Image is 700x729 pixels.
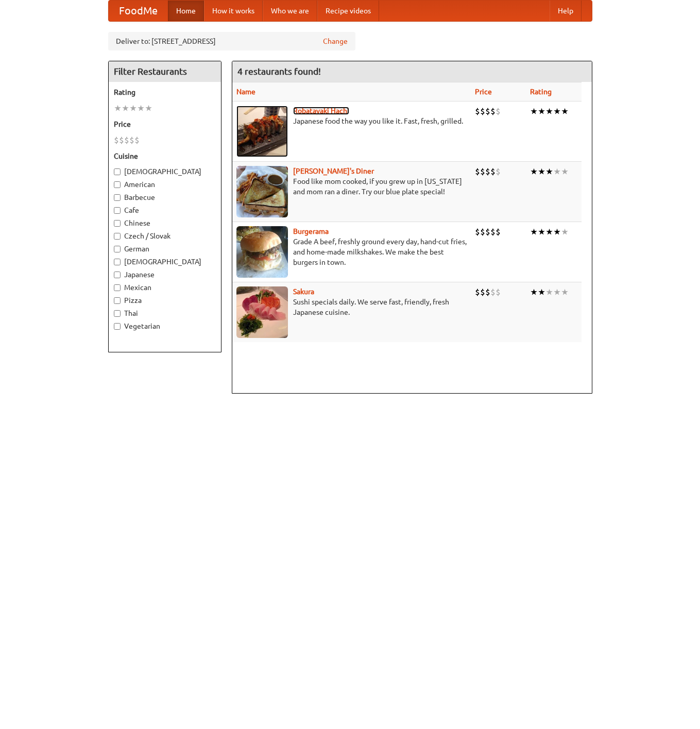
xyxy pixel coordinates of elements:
input: Czech / Slovak [114,233,121,240]
h4: Filter Restaurants [109,61,221,82]
li: ★ [561,166,569,177]
li: ★ [145,103,152,114]
p: Japanese food the way you like it. Fast, fresh, grilled. [236,116,467,126]
li: $ [475,106,480,117]
li: ★ [561,226,569,238]
li: ★ [553,286,561,298]
li: $ [475,166,480,177]
a: Sakura [293,287,314,296]
label: Chinese [114,218,216,228]
label: [DEMOGRAPHIC_DATA] [114,166,216,177]
li: ★ [545,106,553,117]
img: sakura.jpg [236,286,288,338]
li: $ [124,134,129,146]
li: $ [485,286,490,298]
a: FoodMe [109,1,168,21]
a: Who we are [263,1,317,21]
li: ★ [122,103,129,114]
input: Mexican [114,284,121,291]
li: $ [475,286,480,298]
li: $ [480,106,485,117]
a: Recipe videos [317,1,379,21]
h5: Rating [114,87,216,97]
li: ★ [114,103,122,114]
li: $ [496,166,501,177]
a: Rating [530,88,552,96]
h5: Price [114,119,216,129]
input: Chinese [114,220,121,227]
input: Vegetarian [114,323,121,330]
li: $ [114,134,119,146]
img: robatayaki.jpg [236,106,288,157]
label: Barbecue [114,192,216,202]
li: $ [485,106,490,117]
li: $ [475,226,480,238]
li: ★ [129,103,137,114]
a: Name [236,88,255,96]
label: Pizza [114,295,216,306]
li: ★ [530,106,538,117]
li: ★ [561,286,569,298]
li: ★ [561,106,569,117]
label: Thai [114,308,216,318]
h5: Cuisine [114,151,216,161]
input: German [114,246,121,252]
li: $ [490,286,496,298]
li: $ [480,286,485,298]
p: Food like mom cooked, if you grew up in [US_STATE] and mom ran a diner. Try our blue plate special! [236,176,467,197]
li: ★ [530,226,538,238]
input: American [114,181,121,188]
li: $ [490,106,496,117]
a: Price [475,88,492,96]
li: $ [480,166,485,177]
li: $ [496,286,501,298]
label: Vegetarian [114,321,216,331]
a: Burgerama [293,227,329,235]
li: ★ [538,106,545,117]
li: $ [485,166,490,177]
label: Cafe [114,205,216,215]
li: $ [134,134,140,146]
li: $ [119,134,124,146]
a: Robatayaki Hachi [293,107,349,115]
input: [DEMOGRAPHIC_DATA] [114,168,121,175]
li: ★ [538,286,545,298]
label: Czech / Slovak [114,231,216,241]
input: Barbecue [114,194,121,201]
li: ★ [538,226,545,238]
li: $ [496,226,501,238]
label: Mexican [114,282,216,293]
label: Japanese [114,269,216,280]
li: ★ [553,226,561,238]
input: [DEMOGRAPHIC_DATA] [114,259,121,265]
li: ★ [545,286,553,298]
li: ★ [530,166,538,177]
label: American [114,179,216,190]
li: $ [496,106,501,117]
img: sallys.jpg [236,166,288,217]
li: ★ [545,226,553,238]
input: Cafe [114,207,121,214]
li: ★ [545,166,553,177]
a: [PERSON_NAME]'s Diner [293,167,374,175]
li: $ [480,226,485,238]
li: ★ [538,166,545,177]
li: ★ [553,166,561,177]
label: [DEMOGRAPHIC_DATA] [114,257,216,267]
li: ★ [530,286,538,298]
a: How it works [204,1,263,21]
a: Change [323,36,348,46]
img: burgerama.jpg [236,226,288,278]
li: $ [490,166,496,177]
a: Help [550,1,582,21]
li: ★ [137,103,145,114]
label: German [114,244,216,254]
li: $ [129,134,134,146]
input: Pizza [114,297,121,304]
li: $ [490,226,496,238]
li: ★ [553,106,561,117]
